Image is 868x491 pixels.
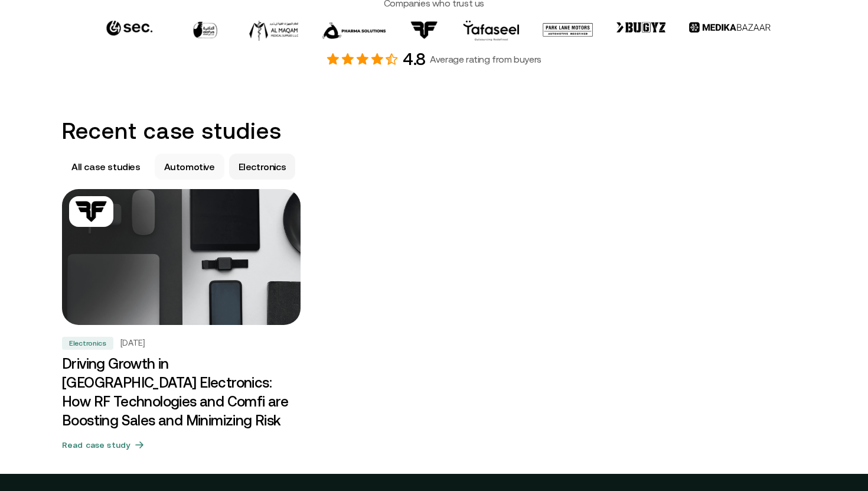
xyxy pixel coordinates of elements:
p: All case studies [71,160,141,174]
h3: Driving Growth in [GEOGRAPHIC_DATA] Electronics: How RF Technologies and Comfi are Boosting Sales... [62,355,301,430]
img: MedikaBazzar [689,21,771,33]
img: Alafiya Chicken [193,21,217,38]
h4: 4.8 [403,48,425,70]
div: Electronics [62,337,113,350]
img: park lane motors [543,21,593,38]
img: RF technologies [409,21,439,39]
p: Electronics [239,160,286,174]
img: Al Maqam Medical [249,21,298,41]
img: Electronics [74,201,109,222]
p: Average rating from buyers [430,53,541,65]
img: bugyz [616,21,665,34]
img: Tafaseel Logo [463,21,519,41]
h5: [DATE] [120,338,145,349]
a: ElectronicsDriving Growth in UAE Electronics: How RF Technologies and Comfi are Boosting Sales an... [62,189,301,460]
img: 64sec [106,21,153,36]
button: Read case study [62,435,301,455]
img: Driving Growth in UAE Electronics: How RF Technologies and Comfi are Boosting Sales and Minimizin... [62,189,301,325]
img: Pharmasolutions [322,21,386,41]
h2: Recent case studies [62,118,806,144]
p: Automotive [164,160,215,174]
h5: Read case study [62,439,130,451]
